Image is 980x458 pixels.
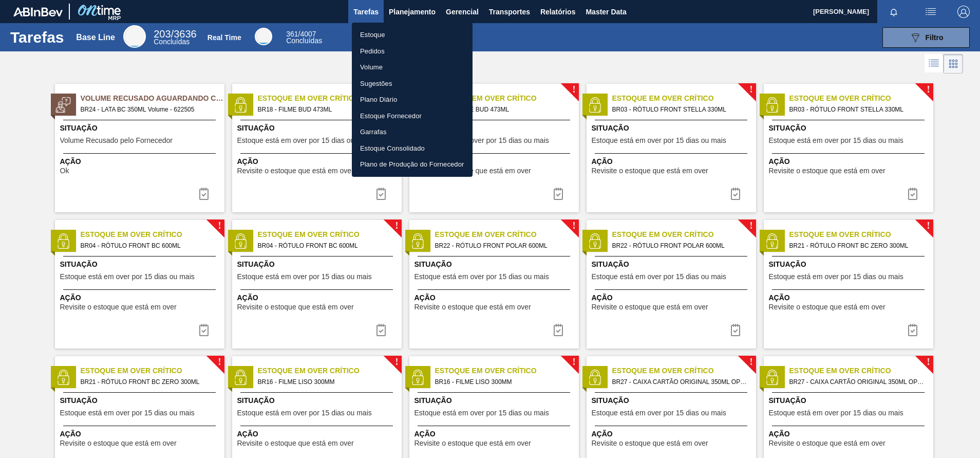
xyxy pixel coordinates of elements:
[352,76,473,92] a: Sugestões
[352,156,473,173] a: Plano de Produção do Fornecedor
[352,27,473,43] a: Estoque
[352,140,473,157] a: Estoque Consolidado
[352,43,473,60] a: Pedidos
[352,91,473,108] a: Plano Diário
[352,59,473,76] a: Volume
[352,124,473,140] a: Garrafas
[352,108,473,124] a: Estoque Fornecedor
